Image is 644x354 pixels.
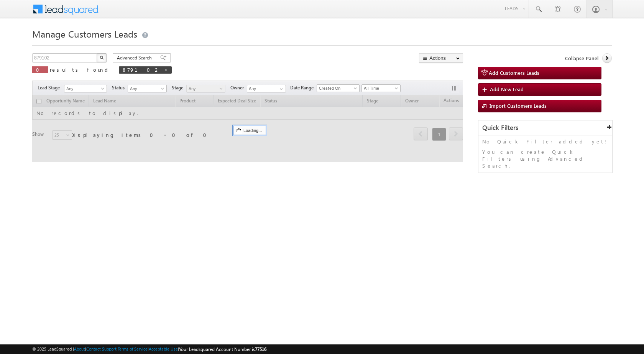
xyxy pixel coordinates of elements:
[50,66,111,73] span: results found
[100,56,103,59] img: Search
[74,346,85,351] a: About
[36,66,44,73] span: 0
[230,84,247,91] span: Owner
[482,148,608,169] p: You can create Quick Filters using Advanced Search.
[149,346,178,351] a: Acceptable Use
[179,346,266,352] span: Your Leadsquared Account Number is
[112,84,128,91] span: Status
[478,120,612,135] div: Quick Filters
[64,85,107,92] a: Any
[247,85,286,92] input: Type to Search
[38,84,63,91] span: Lead Stage
[187,85,223,92] span: Any
[317,85,357,92] span: Created On
[123,66,160,73] span: 879102
[361,84,401,92] a: All Time
[482,138,608,145] p: No Quick Filter added yet!
[118,346,148,351] a: Terms of Service
[362,85,398,92] span: All Time
[86,346,117,351] a: Contact Support
[233,126,266,135] div: Loading...
[32,28,137,40] span: Manage Customers Leads
[490,102,547,109] span: Import Customers Leads
[186,85,225,92] a: Any
[489,69,539,76] span: Add Customers Leads
[64,85,104,92] span: Any
[117,54,154,61] span: Advanced Search
[317,84,360,92] a: Created On
[128,85,167,92] a: Any
[276,85,285,93] a: Show All Items
[172,84,186,91] span: Stage
[290,84,317,91] span: Date Range
[490,86,524,92] span: Add New Lead
[128,85,164,92] span: Any
[255,346,266,352] span: 77516
[32,346,266,353] span: © 2025 LeadSquared | | | | |
[419,53,463,63] button: Actions
[565,55,598,62] span: Collapse Panel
